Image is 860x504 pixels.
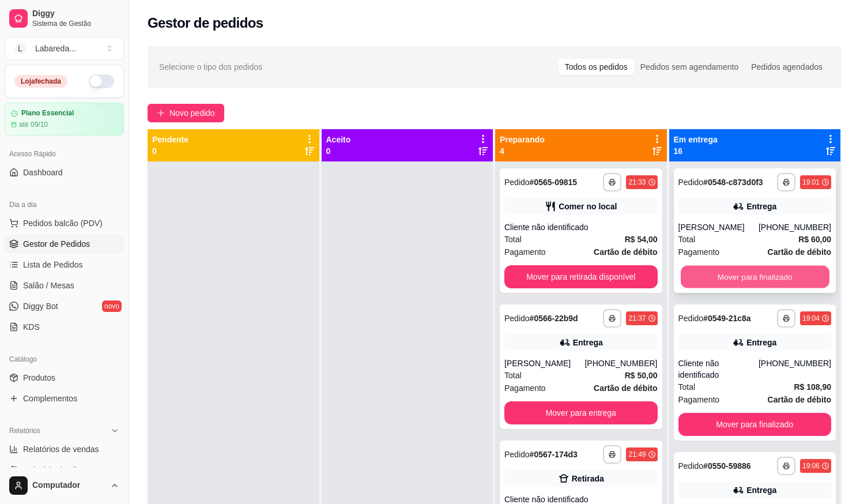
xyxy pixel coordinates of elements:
[678,221,759,233] div: [PERSON_NAME]
[23,300,58,312] span: Diggy Bot
[504,369,522,382] span: Total
[5,276,124,295] a: Salão / Mesas
[23,443,99,455] span: Relatórios de vendas
[5,235,124,253] a: Gestor de Pedidos
[5,37,124,60] button: Select a team
[674,145,718,157] p: 16
[19,120,48,129] article: até 09/10
[504,233,522,246] span: Total
[678,393,720,406] span: Pagamento
[768,395,831,404] strong: Cartão de débito
[23,393,77,404] span: Complementos
[5,103,124,136] a: Plano Essencialaté 09/10
[678,314,704,323] span: Pedido
[500,145,545,157] p: 4
[5,5,124,32] a: DiggySistema de Gestão
[5,389,124,408] a: Complementos
[169,107,215,119] span: Novo pedido
[802,461,820,471] div: 19:06
[5,461,124,479] a: Relatório de clientes
[32,19,119,28] span: Sistema de Gestão
[628,178,646,187] div: 21:33
[9,426,40,435] span: Relatórios
[759,358,831,381] div: [PHONE_NUMBER]
[23,167,63,178] span: Dashboard
[5,350,124,368] div: Catálogo
[530,314,578,323] strong: # 0566-22b9d
[5,195,124,214] div: Dia a dia
[678,381,696,393] span: Total
[625,371,658,380] strong: R$ 50,00
[628,314,646,323] div: 21:37
[5,440,124,458] a: Relatórios de vendas
[23,280,74,291] span: Salão / Mesas
[628,450,646,459] div: 21:49
[5,297,124,315] a: Diggy Botnovo
[32,480,105,491] span: Computador
[152,145,188,157] p: 0
[152,134,188,145] p: Pendente
[504,178,530,187] span: Pedido
[504,401,658,424] button: Mover para entrega
[746,484,776,496] div: Entrega
[326,145,351,157] p: 0
[678,413,832,436] button: Mover para finalizado
[530,450,578,459] strong: # 0567-174d3
[5,368,124,387] a: Produtos
[745,59,829,75] div: Pedidos agendados
[584,358,657,369] div: [PHONE_NUMBER]
[703,314,751,323] strong: # 0549-21c8a
[148,14,263,32] h2: Gestor de pedidos
[504,246,546,258] span: Pagamento
[504,450,530,459] span: Pedido
[674,134,718,145] p: Em entrega
[572,473,604,484] div: Retirada
[14,43,26,54] span: L
[504,314,530,323] span: Pedido
[678,233,696,246] span: Total
[23,321,40,333] span: KDS
[21,109,74,118] article: Plano Essencial
[594,247,657,257] strong: Cartão de débito
[794,382,831,392] strong: R$ 108,90
[157,109,165,117] span: plus
[23,217,103,229] span: Pedidos balcão (PDV)
[14,75,67,88] div: Loja fechada
[559,201,617,212] div: Comer no local
[746,201,776,212] div: Entrega
[5,163,124,182] a: Dashboard
[703,461,751,471] strong: # 0550-59886
[504,265,658,288] button: Mover para retirada disponível
[5,255,124,274] a: Lista de Pedidos
[559,59,634,75] div: Todos os pedidos
[5,145,124,163] div: Acesso Rápido
[634,59,745,75] div: Pedidos sem agendamento
[35,43,76,54] div: Labareda ...
[678,358,759,381] div: Cliente não identificado
[798,235,831,244] strong: R$ 60,00
[23,372,55,383] span: Produtos
[759,221,831,233] div: [PHONE_NUMBER]
[148,104,224,122] button: Novo pedido
[5,318,124,336] a: KDS
[530,178,578,187] strong: # 0565-09815
[594,383,657,393] strong: Cartão de débito
[802,178,820,187] div: 19:01
[23,238,90,250] span: Gestor de Pedidos
[23,464,96,476] span: Relatório de clientes
[504,358,584,369] div: [PERSON_NAME]
[504,382,546,394] span: Pagamento
[326,134,351,145] p: Aceito
[678,461,704,471] span: Pedido
[5,472,124,499] button: Computador
[159,61,262,73] span: Selecione o tipo dos pedidos
[680,266,829,288] button: Mover para finalizado
[678,246,720,258] span: Pagamento
[5,214,124,232] button: Pedidos balcão (PDV)
[703,178,763,187] strong: # 0548-c873d0f3
[32,9,119,19] span: Diggy
[89,74,114,88] button: Alterar Status
[768,247,831,257] strong: Cartão de débito
[573,337,603,348] div: Entrega
[746,337,776,348] div: Entrega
